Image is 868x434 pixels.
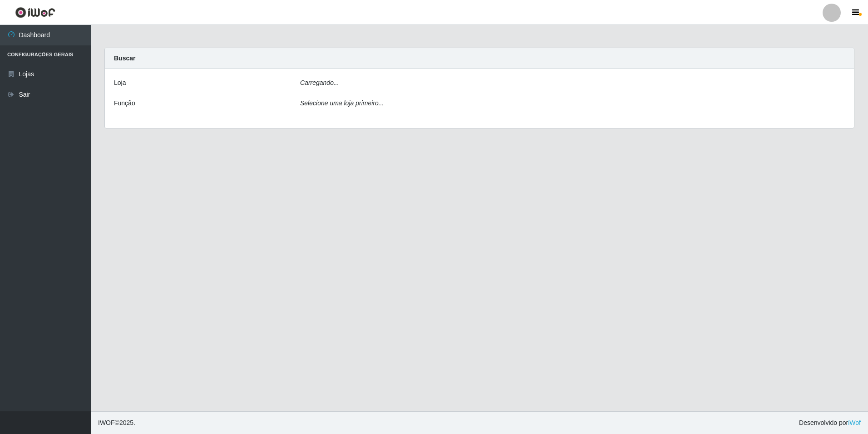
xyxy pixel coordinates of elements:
label: Função [114,99,135,108]
i: Carregando... [300,79,339,86]
span: Desenvolvido por [799,418,861,428]
img: CoreUI Logo [15,7,55,18]
strong: Buscar [114,54,135,62]
i: Selecione uma loja primeiro... [300,99,384,107]
label: Loja [114,78,126,88]
span: © 2025 . [98,418,135,428]
a: iWof [848,419,861,426]
span: IWOF [98,419,115,426]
